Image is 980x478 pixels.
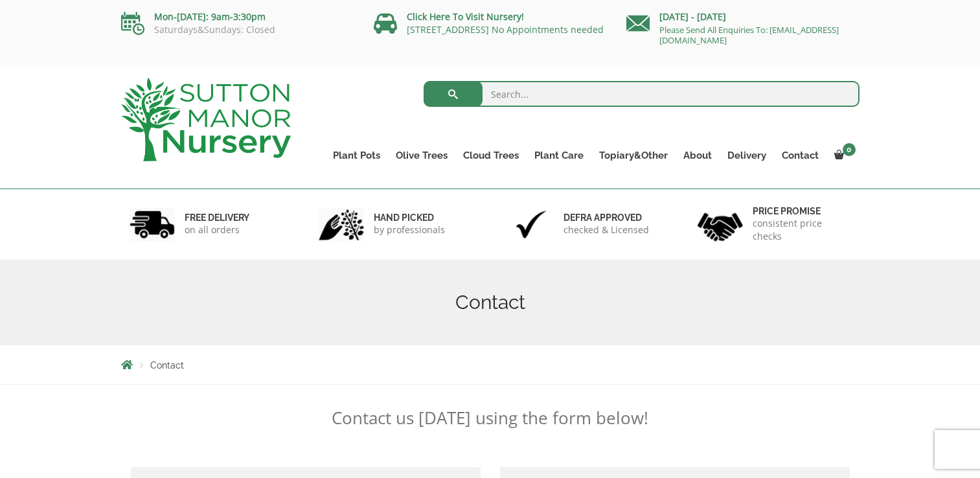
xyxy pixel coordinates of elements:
span: Contact [150,360,184,370]
p: consistent price checks [753,217,851,243]
a: About [676,146,720,165]
a: Please Send All Enquiries To: [EMAIL_ADDRESS][DOMAIN_NAME] [659,24,839,46]
p: checked & Licensed [564,223,649,236]
span: 0 [843,143,856,156]
a: Plant Care [527,146,591,165]
img: 3.jpg [508,208,554,241]
a: Delivery [720,146,774,165]
p: Mon-[DATE]: 9am-3:30pm [121,9,354,25]
a: Click Here To Visit Nursery! [407,10,524,23]
h6: FREE DELIVERY [185,212,249,223]
p: by professionals [374,223,445,236]
p: [DATE] - [DATE] [626,9,860,25]
h6: hand picked [374,212,445,223]
a: Topiary&Other [591,146,676,165]
p: on all orders [185,223,249,236]
p: Saturdays&Sundays: Closed [121,25,354,35]
p: Contact us [DATE] using the form below! [121,407,860,428]
h6: Defra approved [564,212,649,223]
a: Plant Pots [325,146,388,165]
a: [STREET_ADDRESS] No Appointments needed [407,23,604,36]
input: Search... [424,81,860,107]
a: Olive Trees [388,146,455,165]
img: 4.jpg [698,205,743,244]
img: 1.jpg [130,208,175,241]
a: Contact [774,146,826,165]
a: 0 [826,146,860,165]
img: 2.jpg [319,208,364,241]
h1: Contact [121,291,860,314]
img: logo [121,78,291,161]
h6: Price promise [753,205,851,217]
a: Cloud Trees [455,146,527,165]
nav: Breadcrumbs [121,359,860,370]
